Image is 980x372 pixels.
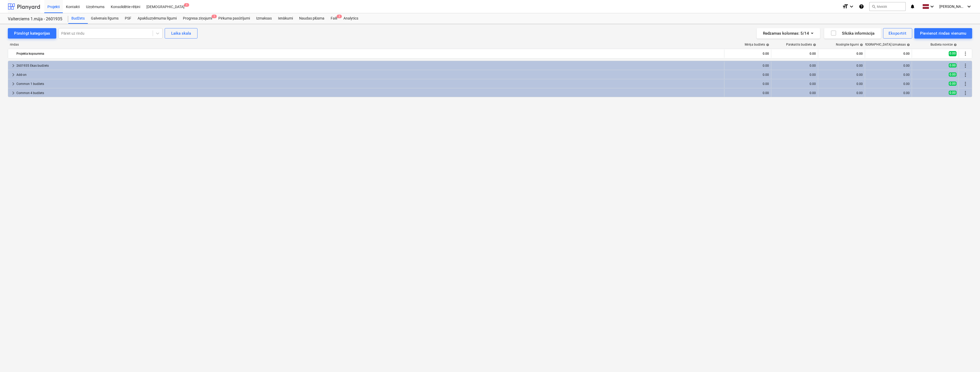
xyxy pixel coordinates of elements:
div: Mērķa budžets [745,43,769,47]
a: Ienākumi [275,13,296,24]
div: Progresa ziņojumi [180,13,215,24]
i: keyboard_arrow_down [966,3,972,10]
i: notifications [910,3,915,10]
span: keyboard_arrow_right [10,63,16,69]
div: Laika skala [171,30,191,37]
div: Valterciems 1.māja - 2601935 [8,16,62,22]
div: [DEMOGRAPHIC_DATA] izmaksas [859,43,910,47]
span: Vairāk darbību [962,63,969,69]
a: Analytics [340,13,361,24]
span: 1 [212,15,217,18]
a: Izmaksas [253,13,275,24]
span: Vairāk darbību [962,81,969,87]
button: Redzamas kolonnas:5/14 [757,28,820,39]
i: keyboard_arrow_down [848,3,855,10]
div: 0.00 [773,49,816,58]
button: Sīkāka informācija [824,28,881,39]
div: 0.00 [726,91,769,95]
span: 2 [337,15,342,18]
a: Naudas plūsma [296,13,328,24]
div: 0.00 [726,64,769,67]
div: 0.00 [867,82,910,86]
button: Pievienot rindas vienumu [914,28,972,39]
div: 0.00 [820,64,863,67]
span: help [812,43,816,46]
a: Apakšuzņēmuma līgumi [134,13,180,24]
div: 0.00 [726,73,769,77]
span: 0.00 [949,82,957,86]
div: 0.00 [820,73,863,77]
span: 0.00 [949,91,957,95]
a: PSF [122,13,134,24]
button: Meklēt [869,2,906,11]
div: 0.00 [867,49,910,58]
div: rindas [8,43,725,47]
a: Pirkuma pasūtījumi [215,13,253,24]
div: Pārskatīts budžets [786,43,816,47]
div: Eksportēt [889,30,907,37]
span: help [906,43,910,46]
div: Pievienot rindas vienumu [920,30,966,37]
span: 0.00 [949,72,957,77]
div: 0.00 [820,82,863,86]
span: help [953,43,957,46]
div: Budžeta novirze [930,43,957,47]
div: 0.00 [867,73,910,77]
div: Projekta kopsumma [16,49,722,58]
button: Laika skala [165,28,198,39]
div: 0.00 [867,64,910,67]
span: keyboard_arrow_right [10,90,16,96]
div: Add-on [16,71,722,79]
span: help [859,43,863,46]
div: Pārslēgt kategorijas [14,30,50,37]
div: Common 1 budžets [16,80,722,88]
span: keyboard_arrow_right [10,72,16,78]
span: keyboard_arrow_right [10,81,16,87]
span: 1 [184,3,189,7]
div: 2601935 Ēkas budžets [16,61,722,70]
span: Vairāk darbību [962,51,969,57]
div: 0.00 [773,64,816,67]
a: Faili2 [328,13,340,24]
a: Budžets [68,13,88,24]
iframe: Chat Widget [954,347,980,372]
div: Common 4 budžets [16,89,722,97]
span: Vairāk darbību [962,90,969,96]
div: 0.00 [820,49,863,58]
div: 0.00 [867,91,910,95]
a: Progresa ziņojumi1 [180,13,215,24]
div: 0.00 [726,82,769,86]
div: 0.00 [773,73,816,77]
i: format_size [842,3,848,10]
a: Galvenais līgums [88,13,122,24]
i: Zināšanu pamats [859,3,864,10]
div: Redzamas kolonnas : 5/14 [763,30,814,37]
i: keyboard_arrow_down [929,3,935,10]
div: 0.00 [773,91,816,95]
div: Sīkāka informācija [830,30,875,37]
span: 0.00 [949,63,957,67]
span: help [765,43,769,46]
div: Noslēgtie līgumi [836,43,863,47]
div: 0.00 [820,91,863,95]
span: [PERSON_NAME] [939,4,965,9]
div: Faili [328,13,340,24]
span: search [872,4,876,9]
button: Eksportēt [883,28,912,39]
button: Pārslēgt kategorijas [8,28,56,39]
span: Vairāk darbību [962,72,969,78]
div: 0.00 [726,49,769,58]
span: 0.00 [949,51,957,56]
div: 0.00 [773,82,816,86]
